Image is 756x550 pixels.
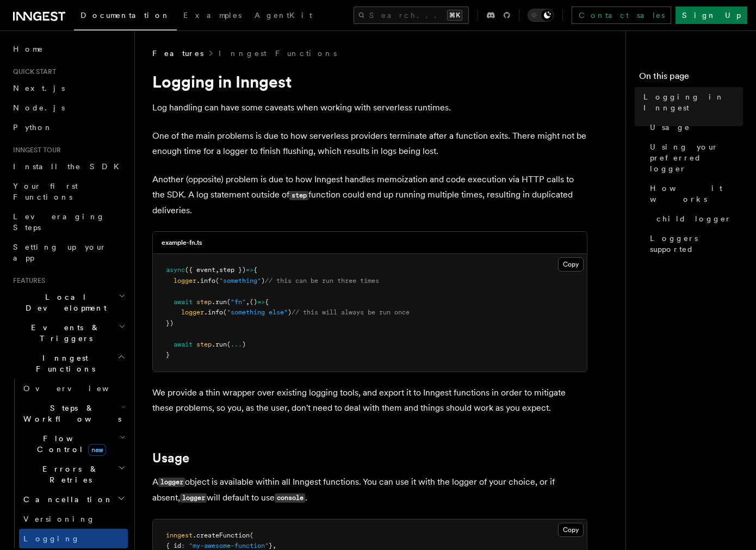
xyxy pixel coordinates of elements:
span: Steps & Workflows [19,403,121,424]
h3: example-fn.ts [162,238,202,247]
a: Next.js [9,78,128,98]
a: Install the SDK [9,157,128,176]
a: Versioning [19,509,128,529]
span: .run [212,341,227,348]
span: ( [223,308,227,316]
a: Setting up your app [9,237,128,268]
span: => [257,298,265,306]
a: Node.js [9,98,128,118]
span: Features [152,48,203,59]
span: { [265,298,269,306]
span: Home [13,44,44,54]
button: Errors & Retries [19,459,128,490]
span: Quick start [9,67,56,76]
span: ) [261,277,265,285]
span: step }) [219,266,246,274]
button: Search...⌘K [354,7,469,24]
button: Copy [558,257,584,271]
button: Copy [558,523,584,537]
span: Logging in Inngest [643,91,743,113]
span: } [166,351,170,359]
span: ... [231,341,242,348]
p: Another (opposite) problem is due to how Inngest handles memoization and code execution via HTTP ... [152,172,587,218]
span: Leveraging Steps [13,212,105,232]
span: logger [181,308,204,316]
span: Overview [23,384,135,393]
h1: Logging in Inngest [152,72,587,91]
span: Usage [650,122,690,133]
span: Local Development [9,292,119,313]
p: We provide a thin wrapper over existing logging tools, and export it to Inngest functions in orde... [152,385,587,416]
span: Flow Control [19,433,120,455]
span: , [215,266,219,274]
a: Inngest Functions [219,48,337,59]
span: await [173,298,193,306]
button: Toggle dark mode [528,9,554,22]
a: Usage [152,450,189,466]
a: Logging in Inngest [639,87,743,118]
span: }) [166,319,173,327]
a: Your first Functions [9,176,128,207]
span: async [166,266,185,274]
span: Documentation [80,11,170,20]
span: { [253,266,257,274]
span: ) [288,308,292,316]
a: Contact sales [572,7,671,24]
span: Logging [23,534,80,543]
h4: On this page [639,70,743,87]
span: Loggers supported [650,233,743,255]
code: logger [158,478,185,487]
span: ( [215,277,219,285]
span: ) [242,341,246,348]
p: One of the main problems is due to how serverless providers terminate after a function exits. The... [152,128,587,159]
a: child logger [652,209,743,228]
span: Next.js [13,84,65,92]
span: Setting up your app [13,243,107,262]
a: Logging [19,529,128,548]
span: Your first Functions [13,182,78,201]
p: A object is available within all Inngest functions. You can use it with the logger of your choice... [152,474,587,506]
code: logger [180,493,207,503]
span: Install the SDK [13,162,126,171]
button: Flow Controlnew [19,429,128,459]
span: .info [204,308,223,316]
span: Inngest Functions [9,353,117,374]
span: How it works [650,183,743,205]
a: Using your preferred logger [646,137,743,178]
span: await [173,341,193,348]
span: , [246,298,250,306]
button: Events & Triggers [9,318,128,348]
span: "my-awesome-function" [189,542,269,549]
span: step [196,298,212,306]
a: Usage [646,118,743,137]
a: Leveraging Steps [9,207,128,237]
a: Examples [177,3,248,29]
a: Loggers supported [646,228,743,259]
span: inngest [166,532,193,539]
button: Inngest Functions [9,348,128,379]
span: AgentKit [255,11,312,20]
span: logger [173,277,196,285]
span: { id [166,542,181,549]
span: step [196,341,212,348]
span: .createFunction [193,532,250,539]
span: Errors & Retries [19,464,118,485]
span: Events & Triggers [9,322,119,344]
span: child logger [656,213,732,224]
a: Sign Up [676,7,747,24]
span: () [250,298,257,306]
span: Examples [183,11,241,20]
span: .info [196,277,215,285]
code: step [289,191,308,200]
kbd: ⌘K [447,10,462,21]
span: => [246,266,253,274]
a: Home [9,39,128,59]
span: ({ event [185,266,215,274]
span: : [181,542,185,549]
div: Inngest Functions [9,379,128,548]
span: "fn" [231,298,246,306]
a: How it works [646,178,743,209]
span: "something" [219,277,261,285]
span: ( [250,532,253,539]
button: Cancellation [19,490,128,509]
